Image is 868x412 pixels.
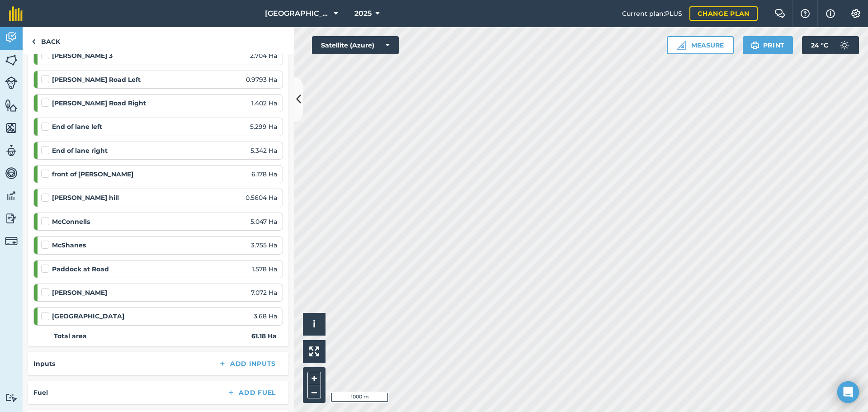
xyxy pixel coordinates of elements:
[251,98,277,108] span: 1.402 Ha
[802,36,859,54] button: 24 °C
[251,169,277,179] span: 6.178 Ha
[32,36,36,47] img: svg+xml;base64,PHN2ZyB4bWxucz0iaHR0cDovL3d3dy53My5vcmcvMjAwMC9zdmciIHdpZHRoPSI5IiBoZWlnaHQ9IjI0Ii...
[835,36,854,54] img: svg+xml;base64,PD94bWwgdmVyc2lvbj0iMS4wIiBlbmNvZGluZz0idXRmLTgiPz4KPCEtLSBHZW5lcmF0b3I6IEFkb2JlIE...
[250,146,277,156] span: 5.342 Ha
[52,311,124,321] strong: [GEOGRAPHIC_DATA]
[743,36,793,54] button: Print
[211,357,283,370] button: Add Inputs
[5,99,18,112] img: svg+xml;base64,PHN2ZyB4bWxucz0iaHR0cDovL3d3dy53My5vcmcvMjAwMC9zdmciIHdpZHRoPSI1NiIgaGVpZ2h0PSI2MC...
[303,313,325,336] button: i
[254,311,277,321] span: 3.68 Ha
[826,8,835,19] img: svg+xml;base64,PHN2ZyB4bWxucz0iaHR0cDovL3d3dy53My5vcmcvMjAwMC9zdmciIHdpZHRoPSIxNyIgaGVpZ2h0PSIxNy...
[9,6,23,21] img: fieldmargin Logo
[800,9,811,18] img: A question mark icon
[52,193,119,203] strong: [PERSON_NAME] hill
[33,388,48,398] h4: Fuel
[52,146,108,156] strong: End of lane right
[250,122,277,132] span: 5.299 Ha
[52,75,141,85] strong: [PERSON_NAME] Road Left
[5,31,18,44] img: svg+xml;base64,PD94bWwgdmVyc2lvbj0iMS4wIiBlbmNvZGluZz0idXRmLTgiPz4KPCEtLSBHZW5lcmF0b3I6IEFkb2JlIE...
[52,288,107,298] strong: [PERSON_NAME]
[245,193,277,203] span: 0.5604 Ha
[5,76,18,89] img: svg+xml;base64,PD94bWwgdmVyc2lvbj0iMS4wIiBlbmNvZGluZz0idXRmLTgiPz4KPCEtLSBHZW5lcmF0b3I6IEFkb2JlIE...
[837,381,859,403] div: Open Intercom Messenger
[5,166,18,180] img: svg+xml;base64,PD94bWwgdmVyc2lvbj0iMS4wIiBlbmNvZGluZz0idXRmLTgiPz4KPCEtLSBHZW5lcmF0b3I6IEFkb2JlIE...
[52,240,86,250] strong: McShanes
[309,346,319,356] img: Four arrows, one pointing top left, one top right, one bottom right and the last bottom left
[250,217,277,227] span: 5.047 Ha
[354,8,372,19] span: 2025
[52,98,146,108] strong: [PERSON_NAME] Road Right
[774,9,785,18] img: Two speech bubbles overlapping with the left bubble in the forefront
[265,8,330,19] span: [GEOGRAPHIC_DATA]
[622,9,682,19] span: Current plan : PLUS
[313,318,316,330] span: i
[667,36,734,54] button: Measure
[5,53,18,67] img: svg+xml;base64,PHN2ZyB4bWxucz0iaHR0cDovL3d3dy53My5vcmcvMjAwMC9zdmciIHdpZHRoPSI1NiIgaGVpZ2h0PSI2MC...
[33,359,55,369] h4: Inputs
[246,75,277,85] span: 0.9793 Ha
[689,6,758,21] a: Change plan
[677,41,686,50] img: Ruler icon
[52,51,113,61] strong: [PERSON_NAME] 3
[5,235,18,247] img: svg+xml;base64,PD94bWwgdmVyc2lvbj0iMS4wIiBlbmNvZGluZz0idXRmLTgiPz4KPCEtLSBHZW5lcmF0b3I6IEFkb2JlIE...
[5,121,18,135] img: svg+xml;base64,PHN2ZyB4bWxucz0iaHR0cDovL3d3dy53My5vcmcvMjAwMC9zdmciIHdpZHRoPSI1NiIgaGVpZ2h0PSI2MC...
[811,36,828,54] span: 24 ° C
[5,144,18,157] img: svg+xml;base64,PD94bWwgdmVyc2lvbj0iMS4wIiBlbmNvZGluZz0idXRmLTgiPz4KPCEtLSBHZW5lcmF0b3I6IEFkb2JlIE...
[252,264,277,274] span: 1.578 Ha
[5,189,18,203] img: svg+xml;base64,PD94bWwgdmVyc2lvbj0iMS4wIiBlbmNvZGluZz0idXRmLTgiPz4KPCEtLSBHZW5lcmF0b3I6IEFkb2JlIE...
[54,331,87,341] strong: Total area
[307,385,321,398] button: –
[5,212,18,225] img: svg+xml;base64,PD94bWwgdmVyc2lvbj0iMS4wIiBlbmNvZGluZz0idXRmLTgiPz4KPCEtLSBHZW5lcmF0b3I6IEFkb2JlIE...
[312,36,399,54] button: Satellite (Azure)
[52,217,90,227] strong: McConnells
[251,331,277,341] strong: 61.18 Ha
[751,40,759,51] img: svg+xml;base64,PHN2ZyB4bWxucz0iaHR0cDovL3d3dy53My5vcmcvMjAwMC9zdmciIHdpZHRoPSIxOSIgaGVpZ2h0PSIyNC...
[52,122,102,132] strong: End of lane left
[52,169,133,179] strong: front of [PERSON_NAME]
[220,386,283,399] button: Add Fuel
[850,9,861,18] img: A cog icon
[52,264,109,274] strong: Paddock at Road
[251,288,277,298] span: 7.072 Ha
[251,240,277,250] span: 3.755 Ha
[23,27,69,54] a: Back
[307,372,321,385] button: +
[5,393,18,402] img: svg+xml;base64,PD94bWwgdmVyc2lvbj0iMS4wIiBlbmNvZGluZz0idXRmLTgiPz4KPCEtLSBHZW5lcmF0b3I6IEFkb2JlIE...
[250,51,277,61] span: 2.704 Ha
